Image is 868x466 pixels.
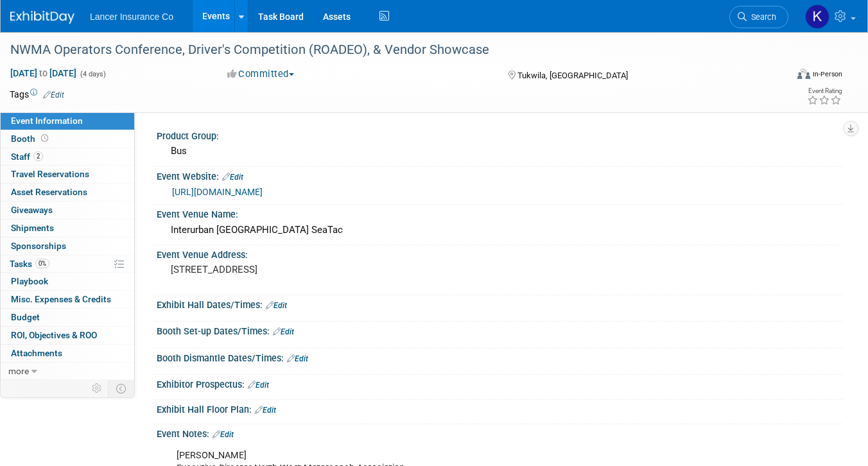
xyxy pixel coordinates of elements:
[248,381,269,390] a: Edit
[812,69,842,79] div: In-Person
[266,301,287,310] a: Edit
[79,70,106,78] span: (4 days)
[90,12,173,22] span: Lancer Insurance Co
[11,187,87,197] span: Asset Reservations
[747,12,776,22] span: Search
[1,130,134,148] a: Booth
[1,202,134,219] a: Giveaways
[517,71,628,80] span: Tukwila, [GEOGRAPHIC_DATA]
[171,264,428,275] pre: [STREET_ADDRESS]
[166,220,833,240] div: Interurban [GEOGRAPHIC_DATA] SeaTac
[11,134,51,144] span: Booth
[11,223,54,233] span: Shipments
[223,67,299,81] button: Committed
[1,112,134,130] a: Event Information
[157,205,842,221] div: Event Venue Name:
[1,273,134,290] a: Playbook
[86,380,108,397] td: Personalize Event Tab Strip
[11,205,53,215] span: Giveaways
[11,294,111,304] span: Misc. Expenses & Credits
[1,345,134,362] a: Attachments
[43,91,64,99] a: Edit
[1,363,134,380] a: more
[8,366,29,376] span: more
[255,406,276,415] a: Edit
[213,430,234,439] a: Edit
[11,312,40,322] span: Budget
[157,322,842,338] div: Booth Set-up Dates/Times:
[1,184,134,201] a: Asset Reservations
[108,380,135,397] td: Toggle Event Tabs
[1,220,134,237] a: Shipments
[1,237,134,255] a: Sponsorships
[11,169,89,179] span: Travel Reservations
[1,291,134,308] a: Misc. Expenses & Credits
[157,349,842,365] div: Booth Dismantle Dates/Times:
[807,88,842,94] div: Event Rating
[157,375,842,392] div: Exhibitor Prospectus:
[729,6,788,28] a: Search
[1,255,134,273] a: Tasks0%
[157,245,842,261] div: Event Venue Address:
[157,126,842,142] div: Product Group:
[1,166,134,183] a: Travel Reservations
[157,295,842,312] div: Exhibit Hall Dates/Times:
[10,11,74,24] img: ExhibitDay
[273,327,294,336] a: Edit
[287,354,308,363] a: Edit
[11,116,83,126] span: Event Information
[157,424,842,441] div: Event Notes:
[35,259,49,268] span: 0%
[172,187,263,197] a: [URL][DOMAIN_NAME]
[6,39,771,62] div: NWMA Operators Conference, Driver's Competition (ROADEO), & Vendor Showcase
[11,348,62,358] span: Attachments
[1,148,134,166] a: Staff2
[10,67,77,79] span: [DATE] [DATE]
[805,4,829,29] img: Kimberly Ochs
[10,88,64,101] td: Tags
[39,134,51,143] span: Booth not reserved yet
[33,151,43,161] span: 2
[11,330,97,340] span: ROI, Objectives & ROO
[11,241,66,251] span: Sponsorships
[1,309,134,326] a: Budget
[10,259,49,269] span: Tasks
[11,276,48,286] span: Playbook
[720,67,842,86] div: Event Format
[11,151,43,162] span: Staff
[37,68,49,78] span: to
[157,167,842,184] div: Event Website:
[222,173,243,182] a: Edit
[157,400,842,417] div: Exhibit Hall Floor Plan:
[797,69,810,79] img: Format-Inperson.png
[1,327,134,344] a: ROI, Objectives & ROO
[166,141,833,161] div: Bus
